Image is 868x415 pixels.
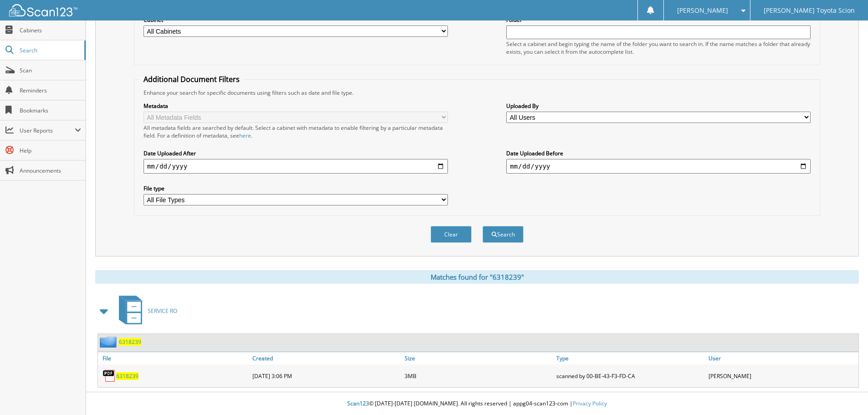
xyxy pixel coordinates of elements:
span: [PERSON_NAME] [677,8,728,13]
span: Bookmarks [20,107,81,114]
label: File type [144,184,448,192]
a: 6318239 [119,338,141,346]
a: Created [250,352,402,364]
iframe: Chat Widget [822,371,868,415]
div: Select a cabinet and begin typing the name of the folder you want to search in. If the name match... [506,40,811,56]
img: PDF.png [103,369,116,383]
a: SERVICE RO [113,293,177,329]
label: Date Uploaded Before [506,149,811,157]
a: Size [402,352,555,364]
span: Scan123 [347,400,369,407]
span: User Reports [20,127,75,134]
div: scanned by 00-BE-43-F3-FD-CA [554,367,706,385]
input: end [506,159,811,174]
a: Type [554,352,706,364]
label: Uploaded By [506,102,811,110]
a: 6318239 [116,372,139,380]
span: Reminders [20,87,81,94]
legend: Additional Document Filters [139,74,244,84]
img: scan123-logo-white.svg [9,4,77,16]
img: folder2.png [100,336,119,348]
span: Cabinets [20,26,81,34]
span: Help [20,147,81,154]
span: SERVICE RO [148,307,177,315]
span: [PERSON_NAME] Toyota Scion [764,8,855,13]
button: Clear [431,226,472,243]
div: All metadata fields are searched by default. Select a cabinet with metadata to enable filtering b... [144,124,448,139]
div: © [DATE]-[DATE] [DOMAIN_NAME]. All rights reserved | appg04-scan123-com | [86,393,868,415]
div: [DATE] 3:06 PM [250,367,402,385]
a: here [239,132,251,139]
div: [PERSON_NAME] [706,367,858,385]
div: 3MB [402,367,555,385]
label: Metadata [144,102,448,110]
input: start [144,159,448,174]
span: Scan [20,67,81,74]
div: Enhance your search for specific documents using filters such as date and file type. [139,89,815,97]
div: Matches found for "6318239" [95,270,859,284]
a: User [706,352,858,364]
span: Search [20,46,80,54]
a: Privacy Policy [573,400,607,407]
span: Announcements [20,167,81,174]
a: File [98,352,250,364]
button: Search [483,226,524,243]
label: Date Uploaded After [144,149,448,157]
